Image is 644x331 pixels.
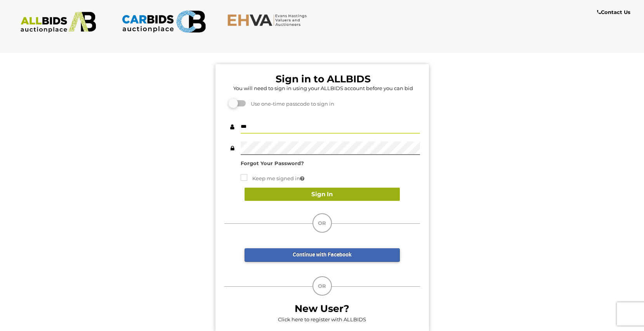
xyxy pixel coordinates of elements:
[312,213,332,233] div: OR
[597,9,630,15] b: Contact Us
[241,160,304,166] a: Forgot Your Password?
[247,101,334,107] span: Use one-time passcode to sign in
[312,276,332,296] div: OR
[245,248,400,262] a: Continue with Facebook
[295,303,349,314] b: New User?
[276,73,371,85] b: Sign in to ALLBIDS
[227,14,311,26] img: EHVA.com.au
[122,8,206,35] img: CARBIDS.com.au
[245,188,400,201] button: Sign In
[278,316,366,322] a: Click here to register with ALLBIDS
[597,8,632,17] a: Contact Us
[16,12,101,33] img: ALLBIDS.com.au
[226,85,420,91] h5: You will need to sign in using your ALLBIDS account before you can bid
[241,174,304,183] label: Keep me signed in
